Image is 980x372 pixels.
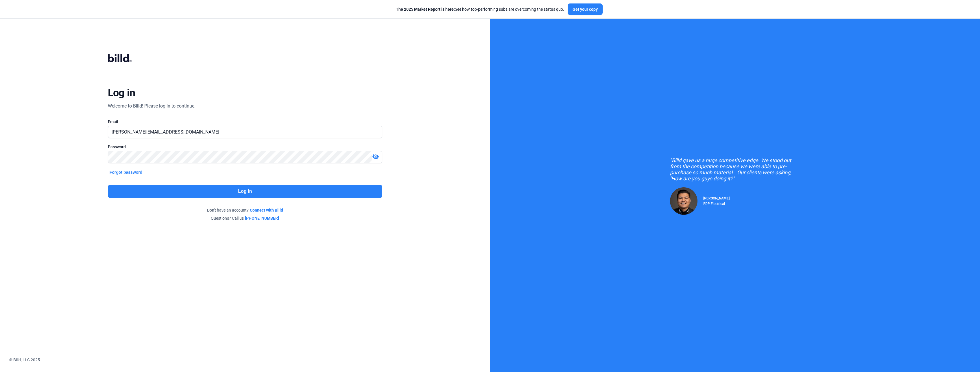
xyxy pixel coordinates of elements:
div: Questions? Call us [108,215,382,221]
div: Welcome to Billd! Please log in to continue. [108,103,195,110]
div: Log in [108,86,135,99]
span: [PERSON_NAME] [703,196,730,200]
div: Email [108,119,382,125]
mat-icon: visibility_off [372,153,379,160]
div: "Billd gave us a huge competitive edge. We stood out from the competition because we were able to... [670,157,800,182]
img: Raul Pacheco [670,187,697,215]
a: Connect with Billd [250,207,283,213]
button: Forgot password [108,169,144,175]
div: Don't have an account? [108,207,382,213]
button: Log in [108,185,382,198]
div: RDP Electrical [703,200,730,206]
button: Get your copy [568,3,603,15]
a: [PHONE_NUMBER] [245,215,279,221]
div: See how top-performing subs are overcoming the status quo. [396,6,564,12]
div: Password [108,144,382,150]
span: The 2025 Market Report is here: [396,7,455,12]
